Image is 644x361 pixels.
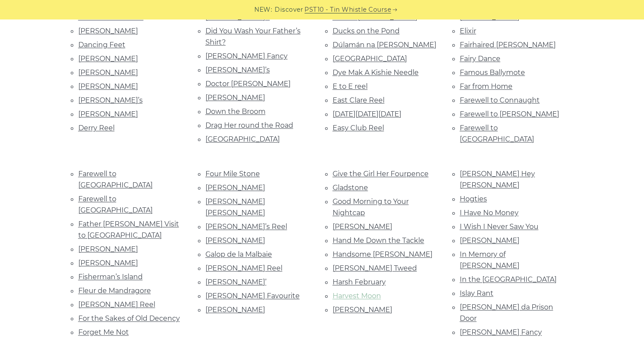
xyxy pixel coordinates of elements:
a: In Memory of [PERSON_NAME] [460,250,519,270]
a: Far from Home [460,82,513,90]
a: [PERSON_NAME]’s Reel [205,222,287,231]
a: [PERSON_NAME] [205,184,265,192]
a: [PERSON_NAME] [78,82,138,90]
a: [PERSON_NAME] [205,93,265,102]
a: Down the Broom [205,107,266,116]
a: [DATE][DATE][DATE] [333,110,401,118]
a: [PERSON_NAME] [205,306,265,314]
a: Hand Me Down the Tackle [333,236,424,245]
a: Ducks on the Pond [333,27,400,35]
span: NEW: [254,5,272,15]
a: Galop de la Malbaie [205,250,272,258]
span: Discover [275,5,303,15]
a: Easy Club Reel [333,124,384,132]
a: [GEOGRAPHIC_DATA] [205,135,280,143]
a: Farewell to [GEOGRAPHIC_DATA] [78,195,153,214]
a: Farewell to [PERSON_NAME] [460,110,559,118]
a: [GEOGRAPHIC_DATA] [333,55,407,63]
a: Fairy Dance [460,55,500,63]
a: Derry Reel [78,124,115,132]
a: Dye Mak A Kishie Needle [333,68,419,77]
a: [PERSON_NAME] [205,236,265,245]
a: Famous Ballymote [460,68,525,77]
a: East Clare Reel [333,96,384,104]
a: [PERSON_NAME] da Prison Door [460,303,553,322]
a: Doctor [PERSON_NAME] [205,80,291,88]
a: Hogties [460,195,487,203]
a: [PERSON_NAME] [78,259,138,267]
a: [PERSON_NAME] [78,245,138,253]
a: I Have No Money [460,209,519,217]
a: Gladstone [333,184,368,192]
a: [PERSON_NAME] Fancy [460,328,542,336]
a: Islay Rant [460,289,493,297]
a: In the [GEOGRAPHIC_DATA] [460,275,557,284]
a: Drag Her round the Road [205,121,293,129]
a: Harvest Moon [333,292,381,300]
a: [PERSON_NAME]’ [205,278,266,286]
a: Farewell to [GEOGRAPHIC_DATA] [460,124,534,143]
a: [PERSON_NAME] [78,55,138,63]
a: Four Mile Stone [205,170,260,178]
a: For the Sakes of Old Decency [78,314,180,322]
a: [PERSON_NAME]’s [78,96,143,104]
a: Father [PERSON_NAME] Visit to [GEOGRAPHIC_DATA] [78,220,179,239]
a: Did You Wash Your Father’s Shirt? [205,27,301,46]
a: [PERSON_NAME] [460,236,519,245]
a: Dúlamán na [PERSON_NAME] [333,41,436,49]
a: Harsh February [333,278,386,286]
a: [PERSON_NAME] [78,68,138,77]
a: [PERSON_NAME] [78,110,138,118]
a: [PERSON_NAME] Fancy [205,52,288,60]
a: E to E reel [333,82,368,90]
a: [PERSON_NAME] [78,27,138,35]
a: Handsome [PERSON_NAME] [333,250,433,258]
a: Forget Me Not [78,328,129,336]
a: Dancing Feet [78,41,125,49]
a: Farewell to [GEOGRAPHIC_DATA] [78,170,153,189]
a: [PERSON_NAME] Tweed [333,264,417,272]
a: Fleur de Mandragore [78,287,151,295]
a: [PERSON_NAME]’s [205,66,270,74]
a: [PERSON_NAME] [333,306,392,314]
a: Good Morning to Your Nightcap [333,197,409,217]
a: Fairhaired [PERSON_NAME] [460,41,556,49]
a: Fisherman’s Island [78,273,143,281]
a: [PERSON_NAME] Reel [78,300,155,309]
a: I Wish I Never Saw You [460,222,538,231]
a: Elixir [460,27,476,35]
a: Give the Girl Her Fourpence [333,170,429,178]
a: Farewell to Connaught [460,96,540,104]
a: PST10 - Tin Whistle Course [304,5,391,15]
a: [PERSON_NAME] Hey [PERSON_NAME] [460,170,535,189]
a: [PERSON_NAME] Reel [205,264,282,272]
a: [PERSON_NAME] Favourite [205,292,300,300]
a: [PERSON_NAME] [333,222,392,231]
a: [PERSON_NAME] [PERSON_NAME] [205,197,265,217]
